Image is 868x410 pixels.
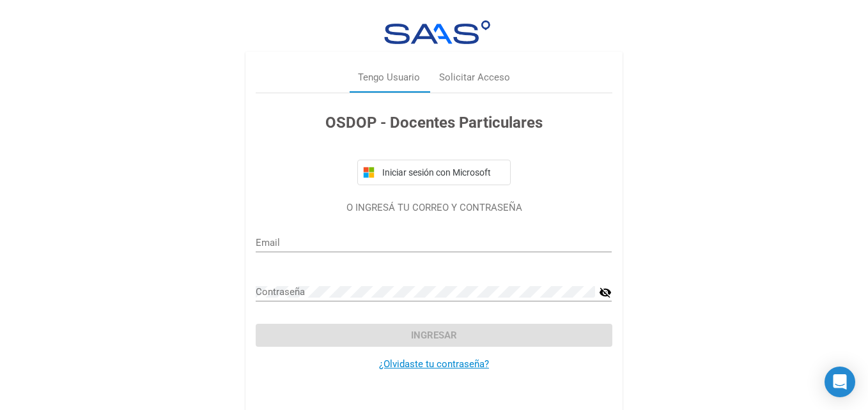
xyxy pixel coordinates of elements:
button: Ingresar [256,324,612,347]
div: Tengo Usuario [358,70,420,85]
h3: OSDOP - Docentes Particulares [256,111,612,134]
mat-icon: visibility_off [599,285,612,300]
p: O INGRESÁ TU CORREO Y CONTRASEÑA [256,201,612,215]
button: Iniciar sesión con Microsoft [357,160,511,185]
span: Iniciar sesión con Microsoft [380,167,505,178]
div: Solicitar Acceso [439,70,510,85]
a: ¿Olvidaste tu contraseña? [379,358,489,370]
span: Ingresar [411,330,457,341]
div: Open Intercom Messenger [825,367,855,397]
